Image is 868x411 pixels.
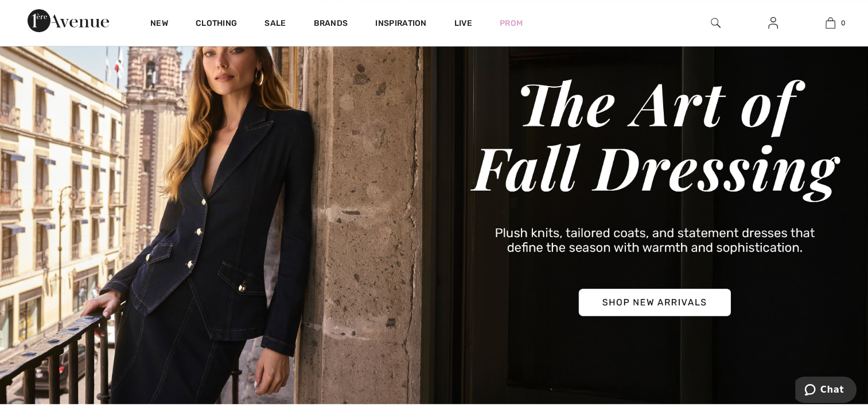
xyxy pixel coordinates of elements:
img: My Info [768,16,778,30]
a: New [150,18,168,30]
a: 0 [802,16,858,30]
img: search the website [711,16,721,30]
span: 0 [841,18,846,28]
a: Sign In [759,16,787,30]
a: Clothing [196,18,237,30]
a: Live [454,17,472,29]
a: Prom [500,17,523,29]
span: Inspiration [375,18,426,30]
iframe: Opens a widget where you can chat to one of our agents [795,377,857,405]
img: 1ère Avenue [28,9,109,32]
a: Sale [264,18,286,30]
a: Brands [314,18,348,30]
img: My Bag [826,16,835,30]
